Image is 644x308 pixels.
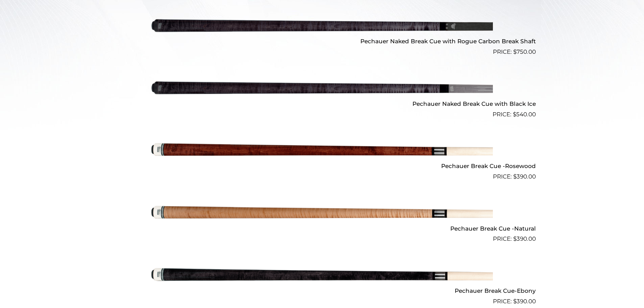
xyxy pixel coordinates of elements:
[513,235,517,242] span: $
[109,184,536,243] a: Pechauer Break Cue -Natural $390.00
[151,59,493,116] img: Pechauer Naked Break Cue with Black Ice
[513,298,536,305] bdi: 390.00
[513,235,536,242] bdi: 390.00
[109,122,536,181] a: Pechauer Break Cue -Rosewood $390.00
[109,160,536,172] h2: Pechauer Break Cue -Rosewood
[151,122,493,179] img: Pechauer Break Cue -Rosewood
[109,222,536,235] h2: Pechauer Break Cue -Natural
[109,246,536,306] a: Pechauer Break Cue-Ebony $390.00
[513,48,517,55] span: $
[513,173,517,180] span: $
[513,173,536,180] bdi: 390.00
[109,97,536,110] h2: Pechauer Naked Break Cue with Black Ice
[151,184,493,241] img: Pechauer Break Cue -Natural
[151,246,493,303] img: Pechauer Break Cue-Ebony
[109,59,536,119] a: Pechauer Naked Break Cue with Black Ice $540.00
[513,111,516,118] span: $
[513,111,536,118] bdi: 540.00
[513,298,517,305] span: $
[513,48,536,55] bdi: 750.00
[109,284,536,297] h2: Pechauer Break Cue-Ebony
[109,35,536,48] h2: Pechauer Naked Break Cue with Rogue Carbon Break Shaft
